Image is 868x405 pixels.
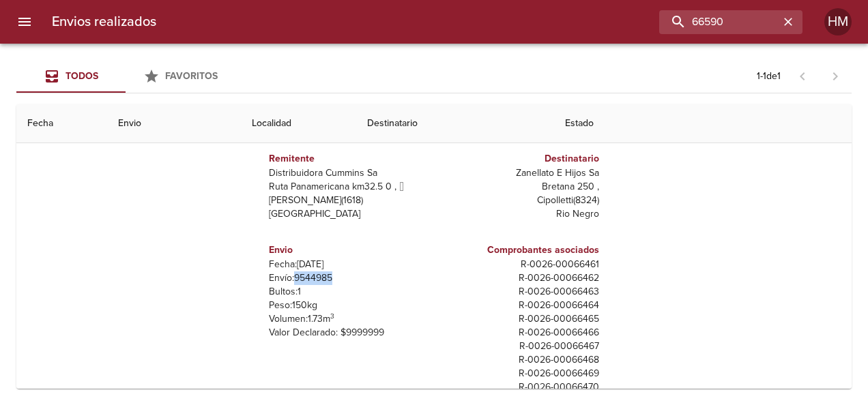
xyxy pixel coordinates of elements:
p: R - 0026 - 00066466 [439,326,599,340]
p: R - 0026 - 00066461 [439,258,599,271]
p: Ruta Panamericana km32.5 0 ,   [269,180,429,194]
p: Zanellato E Hijos Sa [439,166,599,180]
span: Pagina siguiente [819,60,852,93]
h6: Envio [269,243,429,258]
p: Envío: 9544985 [269,271,429,285]
span: Favoritos [165,70,218,82]
div: HM [824,8,852,35]
span: Todos [66,70,98,82]
h6: Envios realizados [52,11,156,33]
p: R - 0026 - 00066463 [439,285,599,299]
th: Envio [107,104,241,143]
h6: Remitente [269,151,429,166]
h6: Destinatario [439,151,599,166]
div: Tabs Envios [16,60,235,93]
p: 1 - 1 de 1 [757,70,781,83]
p: Distribuidora Cummins Sa [269,166,429,180]
p: R - 0026 - 00066462 [439,271,599,285]
p: R - 0026 - 00066464 [439,299,599,312]
th: Fecha [16,104,107,143]
p: [PERSON_NAME] ( 1618 ) [269,194,429,207]
div: Abrir información de usuario [824,8,852,35]
p: R - 0026 - 00066465 [439,312,599,326]
p: Bultos: 1 [269,285,429,299]
input: buscar [659,10,779,34]
p: R - 0026 - 00066467 [439,340,599,353]
p: R - 0026 - 00066468 [439,353,599,367]
p: R - 0026 - 00066469 [439,367,599,380]
p: Fecha: [DATE] [269,258,429,271]
h6: Comprobantes asociados [439,243,599,258]
button: menu [8,5,41,38]
th: Localidad [241,104,356,143]
p: Peso: 150 kg [269,299,429,312]
p: Rio Negro [439,207,599,221]
p: [GEOGRAPHIC_DATA] [269,207,429,221]
p: Bretana 250 , [439,180,599,194]
sup: 3 [330,312,334,320]
p: Cipolletti ( 8324 ) [439,194,599,207]
th: Estado [554,104,852,143]
p: Volumen: 1.73 m [269,312,429,326]
p: Valor Declarado: $ 9999999 [269,326,429,340]
p: R - 0026 - 00066470 [439,380,599,394]
th: Destinatario [356,104,554,143]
